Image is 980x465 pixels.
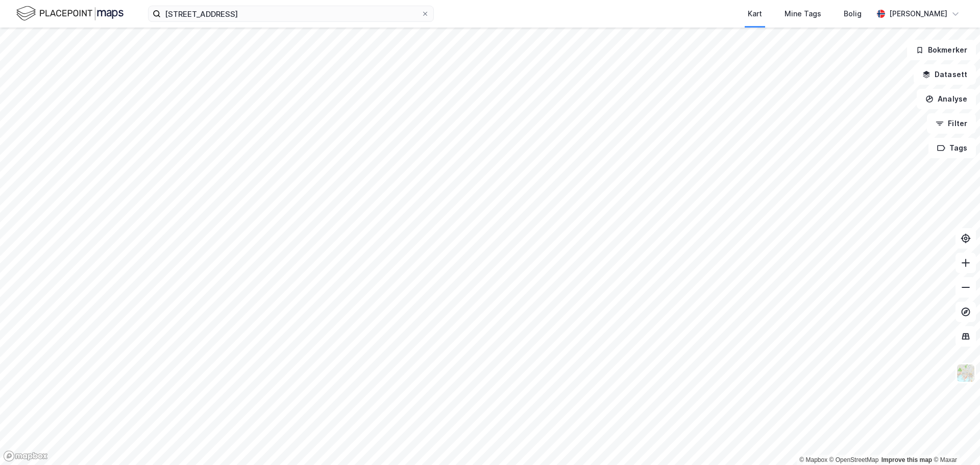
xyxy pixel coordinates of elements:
[16,5,124,22] img: logo.f888ab2527a4732fd821a326f86c7f29.svg
[889,8,947,20] div: [PERSON_NAME]
[748,8,762,20] div: Kart
[927,113,976,134] button: Filter
[907,40,976,60] button: Bokmerker
[917,89,976,109] button: Analyse
[881,456,932,463] a: Improve this map
[3,450,48,462] a: Mapbox homepage
[929,416,980,465] div: Kontrollprogram for chat
[844,8,862,20] div: Bolig
[914,64,976,85] button: Datasett
[929,416,980,465] iframe: Chat Widget
[928,138,976,158] button: Tags
[956,363,975,383] img: Z
[799,456,827,463] a: Mapbox
[785,8,821,20] div: Mine Tags
[829,456,879,463] a: OpenStreetMap
[161,6,421,21] input: Søk på adresse, matrikkel, gårdeiere, leietakere eller personer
